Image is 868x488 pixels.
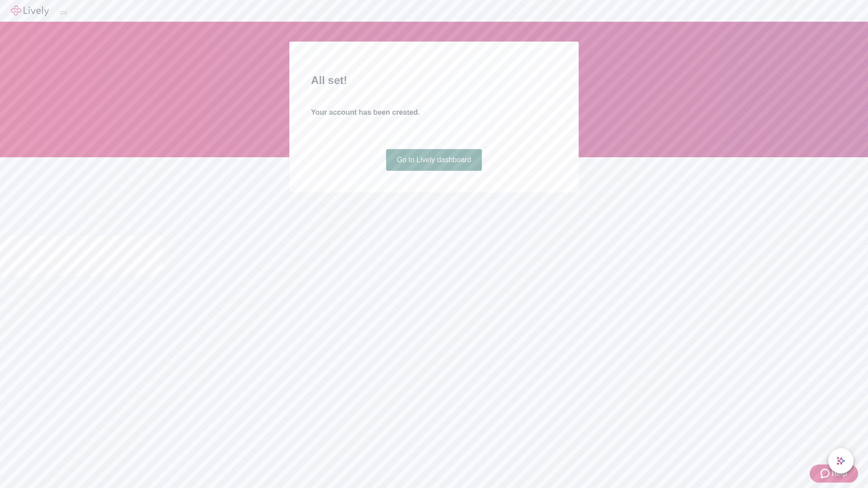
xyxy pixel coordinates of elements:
[311,107,557,118] h4: Your account has been created.
[11,5,49,16] img: Lively
[60,11,67,14] button: Log out
[831,468,847,479] span: Help
[386,149,482,171] a: Go to Lively dashboard
[836,456,845,465] svg: Lively AI Assistant
[810,465,858,483] button: Zendesk support iconHelp
[821,468,831,479] svg: Zendesk support icon
[311,72,557,89] h2: All set!
[828,448,854,474] button: chat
